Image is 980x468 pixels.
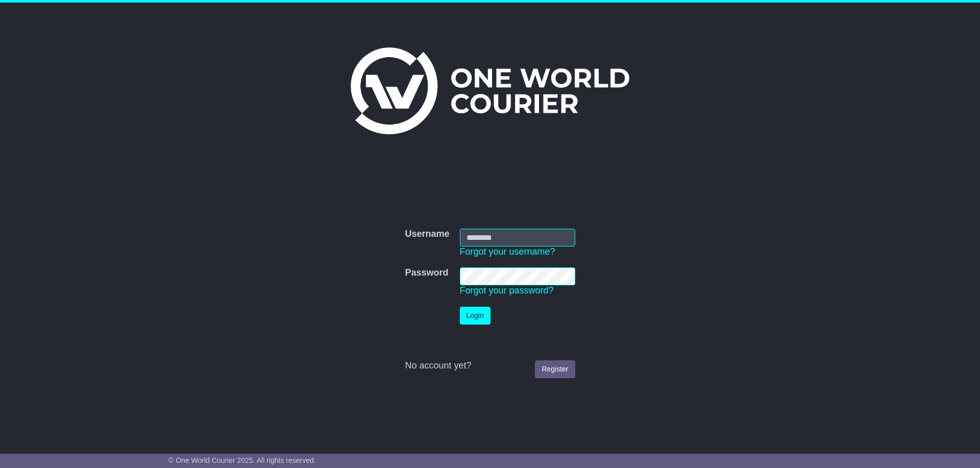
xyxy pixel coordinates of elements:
img: One World [351,47,629,134]
span: © One World Courier 2025. All rights reserved. [168,456,316,464]
a: Forgot your username? [460,247,555,257]
label: Username [405,229,449,240]
div: No account yet? [405,360,575,372]
button: Login [460,307,491,325]
a: Register [535,360,575,378]
a: Forgot your password? [460,285,554,295]
label: Password [405,267,448,279]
